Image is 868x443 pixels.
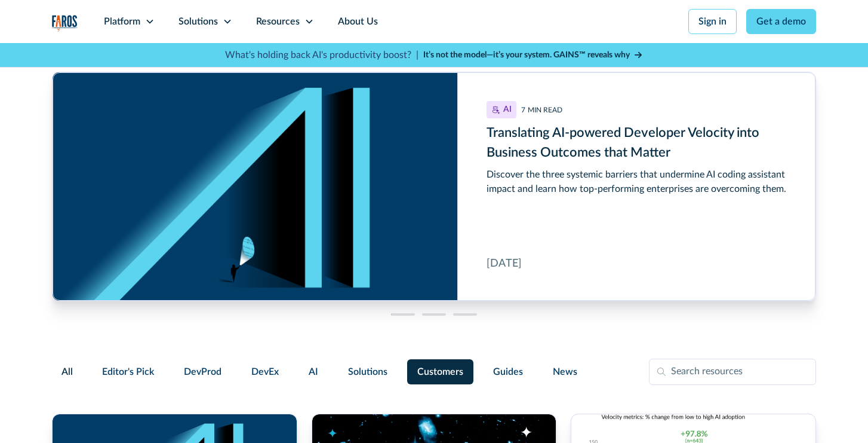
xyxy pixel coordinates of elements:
a: Sign in [688,9,737,34]
div: Platform [104,14,140,29]
strong: It’s not the model—it’s your system. GAINS™ reveals why [423,51,630,59]
div: cms-link [53,72,815,301]
div: Resources [256,14,300,29]
input: Search resources [649,359,816,385]
form: Filter Form [52,359,816,385]
span: DevProd [184,365,221,379]
p: What's holding back AI's productivity boost? | [225,48,418,62]
span: AI [309,365,318,379]
span: Editor's Pick [102,365,154,379]
span: Guides [493,365,523,379]
span: DevEx [251,365,279,379]
a: Translating AI-powered Developer Velocity into Business Outcomes that Matter [53,72,815,301]
a: Get a demo [746,9,816,34]
img: Logo of the analytics and reporting company Faros. [52,15,78,32]
a: It’s not the model—it’s your system. GAINS™ reveals why [423,49,643,62]
a: home [52,15,78,32]
div: Solutions [178,14,218,29]
span: News [553,365,577,379]
span: All [61,365,73,379]
span: Solutions [348,365,387,379]
span: Customers [417,365,463,379]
